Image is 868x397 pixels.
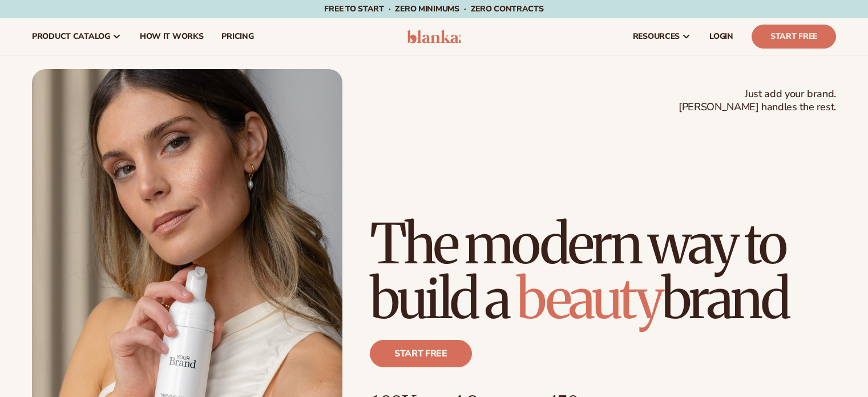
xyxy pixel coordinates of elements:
[516,264,661,333] span: beauty
[23,18,131,55] a: product catalog
[709,32,733,41] span: LOGIN
[370,216,836,326] h1: The modern way to build a brand
[679,87,836,114] span: Just add your brand. [PERSON_NAME] handles the rest.
[221,32,253,41] span: pricing
[32,32,110,41] span: product catalog
[633,32,680,41] span: resources
[370,340,472,367] a: Start free
[131,18,213,55] a: How It Works
[752,25,836,49] a: Start Free
[140,32,204,41] span: How It Works
[700,18,742,55] a: LOGIN
[407,30,461,43] img: logo
[624,18,700,55] a: resources
[324,3,543,14] span: Free to start · ZERO minimums · ZERO contracts
[212,18,263,55] a: pricing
